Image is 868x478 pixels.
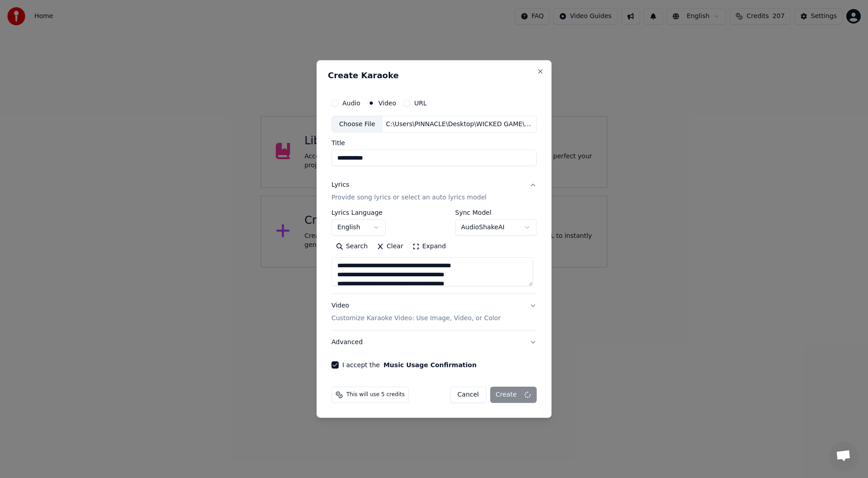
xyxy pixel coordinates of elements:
button: Clear [372,240,408,254]
label: Sync Model [455,210,537,216]
button: I accept the [383,362,476,368]
div: Lyrics [331,181,349,190]
button: Cancel [450,387,486,403]
label: URL [414,100,427,106]
label: I accept the [342,362,476,368]
p: Customize Karaoke Video: Use Image, Video, or Color [331,314,500,323]
p: Provide song lyrics or select an auto lyrics model [331,194,486,203]
div: C:\Users\PINNACLE\Desktop\WICKED GAME\YOUKA\WICKED GAME.mp4 [382,120,536,129]
button: Search [331,240,372,254]
label: Video [378,100,396,106]
div: LyricsProvide song lyrics or select an auto lyrics model [331,210,537,294]
button: Expand [408,240,450,254]
div: Video [331,302,500,323]
label: Audio [342,100,360,106]
label: Lyrics Language [331,210,386,216]
button: VideoCustomize Karaoke Video: Use Image, Video, or Color [331,294,537,331]
div: Choose File [332,116,382,133]
label: Title [331,140,537,147]
h2: Create Karaoke [328,71,540,80]
button: Advanced [331,331,537,354]
button: LyricsProvide song lyrics or select an auto lyrics model [331,174,537,210]
span: This will use 5 credits [346,391,405,398]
